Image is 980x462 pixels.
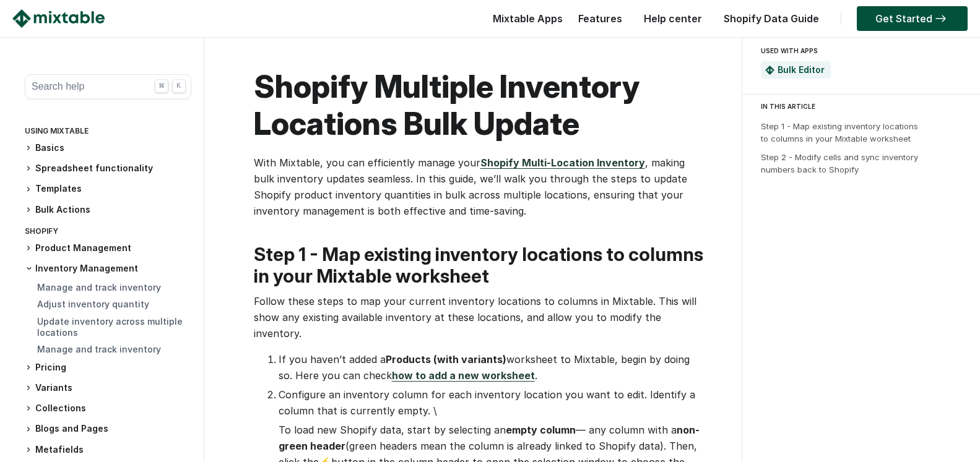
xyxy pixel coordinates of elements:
[778,64,825,75] a: Bulk Editor
[25,361,191,374] h3: Pricing
[761,152,918,174] a: Step 2 - Modify cells and sync inventory numbers back to Shopify
[172,79,186,93] div: K
[279,387,705,419] p: Configure an inventory column for each inventory location you want to edit. Identify a column tha...
[254,244,705,287] h2: Step 1 - Map existing inventory locations to columns in your Mixtable worksheet
[25,124,191,142] div: Using Mixtable
[718,12,825,25] a: Shopify Data Guide
[506,424,576,436] strong: empty column
[480,156,645,169] a: Shopify Multi-Location Inventory
[37,344,161,354] a: Manage and track inventory
[254,293,705,341] p: Follow these steps to map your current inventory locations to columns in Mixtable. This will show...
[279,351,705,383] p: If you haven’t added a worksheet to Mixtable, begin by doing so. Here you can check .
[25,382,191,395] h3: Variants
[392,369,535,382] a: how to add a new worksheet
[765,66,774,75] img: Mixtable Spreadsheet Bulk Editor App
[386,353,506,366] strong: Products (with variants)
[37,299,149,309] a: Adjust inventory quantity
[25,182,191,195] h3: Templates
[37,282,161,293] a: Manage and track inventory
[155,79,168,93] div: ⌘
[25,262,191,275] h3: Inventory Management
[25,224,191,242] div: Shopify
[254,68,705,142] h1: Shopify Multiple Inventory Locations Bulk Update
[12,9,105,28] img: Mixtable logo
[25,203,191,216] h3: Bulk Actions
[932,15,949,22] img: arrow-right.svg
[254,155,705,219] p: With Mixtable, you can efficiently manage your , making bulk inventory updates seamless. In this ...
[761,101,969,112] div: IN THIS ARTICLE
[25,74,191,99] button: Search help ⌘ K
[857,6,968,31] a: Get Started
[572,12,628,25] a: Features
[761,121,918,143] a: Step 1 - Map existing inventory locations to columns in your Mixtable worksheet
[25,402,191,415] h3: Collections
[25,142,191,155] h3: Basics
[25,242,191,255] h3: Product Management
[37,316,183,338] a: Update inventory across multiple locations
[487,9,563,34] div: Mixtable Apps
[761,43,956,58] div: USED WITH APPS
[25,422,191,435] h3: Blogs and Pages
[638,12,708,25] a: Help center
[25,162,191,175] h3: Spreadsheet functionality
[25,443,191,456] h3: Metafields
